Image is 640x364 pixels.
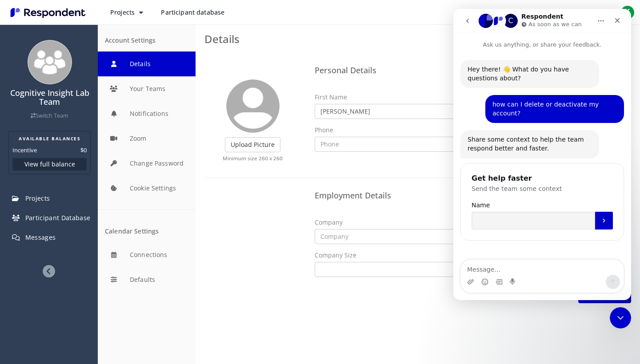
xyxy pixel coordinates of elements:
[610,307,631,328] iframe: Intercom live chat
[620,5,635,20] span: K
[226,79,280,133] img: user_avatar_128.png
[526,4,615,20] button: Cognitive Insight Lab Team
[484,4,501,21] a: Message participants
[453,9,631,300] iframe: Intercom live chat
[31,112,68,119] a: Switch Team
[12,135,87,142] h2: AVAILABLE BALANCES
[315,191,632,200] h4: Employment Details
[7,5,89,20] img: Respondent
[161,8,224,16] span: Participant database
[619,4,636,20] button: K
[315,126,333,135] label: Phone
[315,229,466,244] input: Company
[98,176,196,201] button: Cookie Settings
[98,101,196,126] button: Notifications
[98,242,196,267] button: Connections
[12,146,37,154] dt: Incentive
[204,154,301,162] p: Minimum size 260 x 260
[98,76,196,101] button: Your Teams
[25,214,91,222] span: Participant Database
[25,233,56,241] span: Messages
[105,228,188,235] div: Calendar Settings
[12,158,87,170] button: View full balance
[315,137,466,152] input: Phone
[98,126,196,151] button: Zoom
[98,51,196,76] button: Details
[98,151,196,176] button: Change Password
[315,251,356,260] label: Company Size
[315,66,632,75] h4: Personal Details
[8,131,91,174] section: Balance summary
[204,32,240,46] span: Details
[154,4,232,20] a: Participant database
[315,93,347,102] label: First Name
[544,8,626,16] span: Cognitive Insight Lab Team
[315,218,343,227] label: Company
[505,4,523,21] a: Help and support
[98,267,196,292] button: Defaults
[110,8,135,16] span: Projects
[25,194,50,202] span: Projects
[105,37,188,44] div: Account Settings
[28,40,72,84] img: team_avatar_256.png
[103,4,150,20] button: Projects
[225,137,280,152] label: Upload Picture
[6,89,93,107] h4: Cognitive Insight Lab Team
[315,104,466,119] input: First Name
[80,146,87,154] dd: $0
